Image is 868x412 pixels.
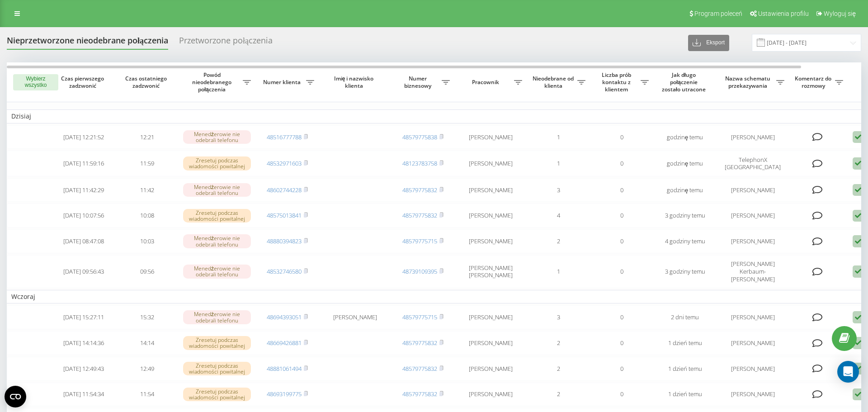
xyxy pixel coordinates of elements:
div: Nieprzetworzone nieodebrane połączenia [7,36,168,50]
td: 1 dzień temu [653,357,717,381]
td: [DATE] 11:59:16 [52,151,115,176]
td: 3 [527,178,590,202]
td: 10:03 [115,229,179,253]
td: 0 [590,151,653,176]
td: [DATE] 12:49:43 [52,357,115,381]
td: [PERSON_NAME] [717,125,789,149]
td: [DATE] 11:54:34 [52,383,115,407]
td: 2 [527,383,590,407]
span: Nieodebrane od klienta [531,75,577,89]
span: Nazwa schematu przekazywania [721,75,776,89]
button: Open CMP widget [5,386,26,407]
a: 48123783758 [402,159,437,167]
td: 1 [527,151,590,176]
td: [PERSON_NAME] [454,151,527,176]
td: 11:42 [115,178,179,202]
td: 0 [590,255,653,288]
td: 0 [590,178,653,202]
div: Menedżerowie nie odebrali telefonu [183,234,251,248]
a: 48579775832 [402,186,437,194]
span: Jak długo połączenie zostało utracone [660,71,709,93]
span: Numer klienta [260,79,306,86]
td: [PERSON_NAME] [717,305,789,329]
td: [PERSON_NAME] [717,229,789,253]
a: 48880394823 [267,237,302,245]
td: 11:54 [115,383,179,407]
td: [PERSON_NAME] [454,357,527,381]
td: 0 [590,204,653,227]
td: [PERSON_NAME] [454,383,527,407]
td: 11:59 [115,151,179,176]
td: 0 [590,331,653,355]
td: [PERSON_NAME] [717,357,789,381]
span: Program poleceń [694,10,742,17]
span: Pracownik [459,79,514,86]
div: Zresetuj podczas wiadomości powitalnej [183,362,251,375]
td: 0 [590,229,653,253]
td: 14:14 [115,331,179,355]
td: [DATE] 14:14:36 [52,331,115,355]
a: 48579775838 [402,133,437,141]
td: 0 [590,125,653,149]
a: 48579775832 [402,390,437,398]
td: 1 dzień temu [653,383,717,407]
a: 48693199775 [267,390,302,398]
td: 12:21 [115,125,179,149]
span: Czas pierwszego zadzwonić [59,75,108,89]
td: 3 godziny temu [653,255,717,288]
td: TelephonX [GEOGRAPHIC_DATA] [717,151,789,176]
div: Zresetuj podczas wiadomości powitalnej [183,156,251,170]
td: 10:08 [115,204,179,227]
a: 48579775832 [402,211,437,219]
td: [PERSON_NAME] [717,178,789,202]
td: [PERSON_NAME] Kerbaum-[PERSON_NAME] [717,255,789,288]
button: Eksport [688,35,729,51]
div: Menedżerowie nie odebrali telefonu [183,310,251,324]
td: 09:56 [115,255,179,288]
div: Menedżerowie nie odebrali telefonu [183,265,251,278]
td: godzinę temu [653,125,717,149]
td: [DATE] 08:47:08 [52,229,115,253]
td: [PERSON_NAME] [717,204,789,227]
td: 0 [590,357,653,381]
td: 2 [527,229,590,253]
a: 48579775715 [402,313,437,321]
a: 48532746580 [267,267,302,275]
td: 4 [527,204,590,227]
div: Menedżerowie nie odebrali telefonu [183,130,251,144]
td: 2 [527,357,590,381]
a: 48579775715 [402,237,437,245]
td: [PERSON_NAME] [454,305,527,329]
a: 48516777788 [267,133,302,141]
span: Numer biznesowy [396,75,442,89]
td: [DATE] 15:27:11 [52,305,115,329]
td: godzinę temu [653,178,717,202]
td: 1 [527,255,590,288]
span: Komentarz do rozmowy [793,75,835,89]
td: [PERSON_NAME] [454,178,527,202]
a: 48694393051 [267,313,302,321]
span: Powód nieodebranego połączenia [183,71,243,93]
td: 12:49 [115,357,179,381]
td: 1 dzień temu [653,331,717,355]
td: [DATE] 10:07:56 [52,204,115,227]
td: [PERSON_NAME] [454,204,527,227]
td: 4 godziny temu [653,229,717,253]
span: Liczba prób kontaktu z klientem [594,71,641,93]
a: 48575013841 [267,211,302,219]
td: [PERSON_NAME] [454,331,527,355]
td: 0 [590,383,653,407]
td: [PERSON_NAME] [319,305,391,329]
a: 48669426881 [267,339,302,347]
td: 3 [527,305,590,329]
td: 2 dni temu [653,305,717,329]
td: [PERSON_NAME] [454,229,527,253]
a: 48602744228 [267,186,302,194]
span: Ustawienia profilu [758,10,809,17]
td: 3 godziny temu [653,204,717,227]
span: Wyloguj się [824,10,856,17]
td: 15:32 [115,305,179,329]
a: 48579775832 [402,365,437,373]
div: Open Intercom Messenger [837,361,859,383]
div: Menedżerowie nie odebrali telefonu [183,183,251,197]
